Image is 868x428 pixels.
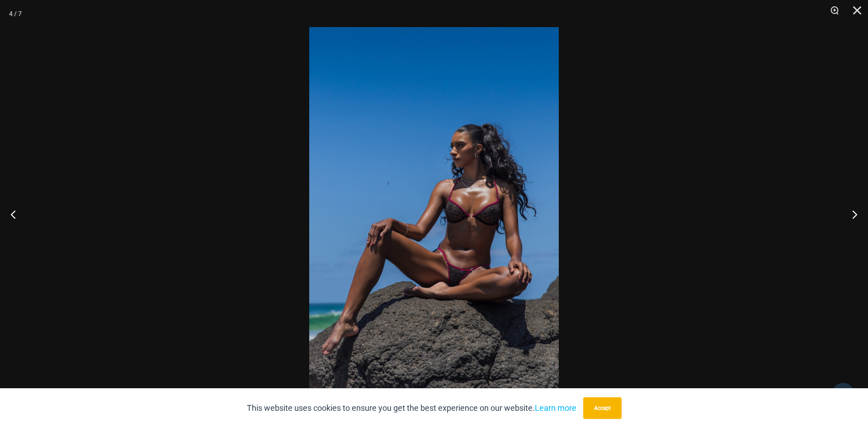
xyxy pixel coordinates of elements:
img: Cupids Kiss Hearts 323 Underwire Top 449 Thong 06 [309,27,559,401]
button: Accept [583,397,622,419]
div: 4 / 7 [9,7,22,20]
a: Learn more [535,403,576,413]
button: Next [834,192,868,237]
p: This website uses cookies to ensure you get the best experience on our website. [247,401,576,415]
